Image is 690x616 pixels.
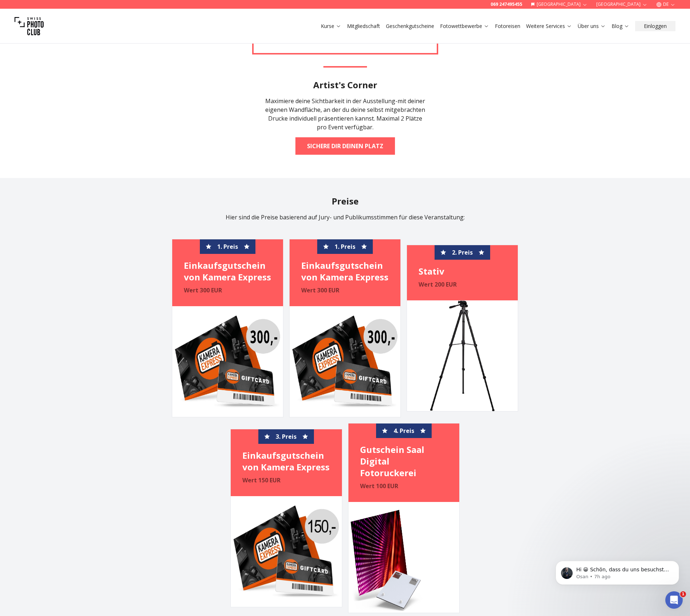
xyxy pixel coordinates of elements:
[665,591,683,609] iframe: Intercom live chat
[491,1,522,7] a: 069 247495455
[184,260,271,283] h4: Einkaufsgutschein von Kamera Express
[612,23,629,30] a: Blog
[680,591,686,597] span: 1
[290,306,400,417] img: Einkaufsgutschein von Kamera Express
[526,23,572,30] a: Weitere Services
[360,482,448,490] p: Wert 100 EUR
[383,21,437,31] button: Geschenkgutscheine
[313,79,377,91] h2: Artist's Corner
[609,21,632,31] button: Blog
[360,444,448,479] h4: Gutschein Saal Digital Fotoruckerei
[419,280,506,289] p: Wert 200 EUR
[15,12,44,41] img: Swiss photo club
[419,266,506,277] h4: Stativ
[545,546,690,596] iframe: Intercom notifications message
[635,21,675,31] button: Einloggen
[264,97,427,131] div: Maximiere deine Sichtbarkeit in der Ausstellung-mit deiner eigenen Wandfläche, an der du deine se...
[495,23,520,30] a: Fotoreisen
[242,476,330,485] p: Wert 150 EUR
[118,213,572,222] p: Hier sind die Preise basierend auf Jury- und Publikumsstimmen für diese Veranstaltung:
[335,242,355,251] span: 1. Preis
[242,450,330,473] h4: Einkaufsgutschein von Kamera Express
[318,21,344,31] button: Kurse
[348,502,459,613] img: Gutschein Saal Digital Fotoruckerei
[386,23,434,30] a: Geschenkgutscheine
[394,426,414,435] span: 4. Preis
[301,286,389,295] p: Wert 300 EUR
[301,260,389,283] h4: Einkaufsgutschein von Kamera Express
[184,286,271,295] p: Wert 300 EUR
[492,21,523,31] button: Fotoreisen
[231,496,342,607] img: Einkaufsgutschein von Kamera Express
[578,23,606,30] a: Über uns
[276,432,296,441] span: 3. Preis
[440,23,489,30] a: Fotowettbewerbe
[172,306,283,417] img: Einkaufsgutschein von Kamera Express
[452,248,473,257] span: 2. Preis
[217,242,238,251] span: 1. Preis
[295,137,395,155] a: Sichere dir deinen Platz
[118,195,572,207] h2: Preise
[347,23,380,30] a: Mitgliedschaft
[344,21,383,31] button: Mitgliedschaft
[407,300,518,411] img: Stativ
[575,21,609,31] button: Über uns
[437,21,492,31] button: Fotowettbewerbe
[321,23,341,30] a: Kurse
[523,21,575,31] button: Weitere Services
